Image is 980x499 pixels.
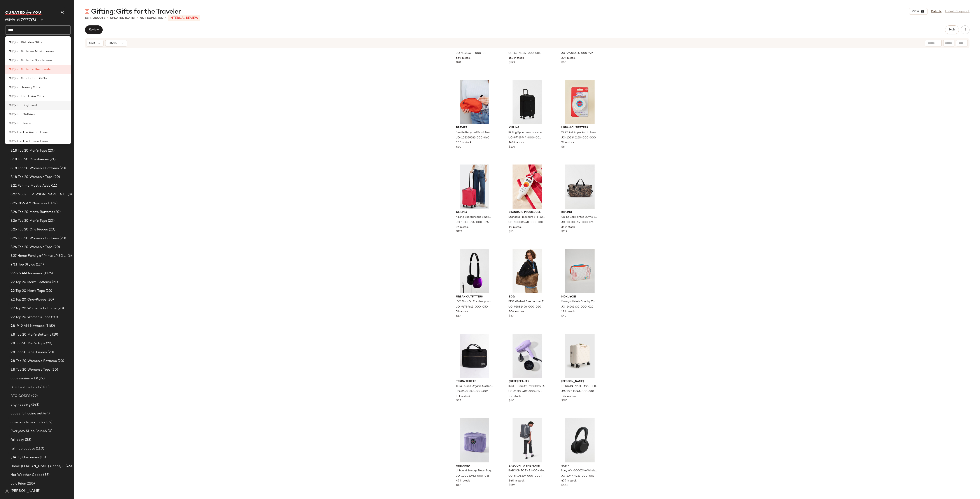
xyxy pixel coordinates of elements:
img: cfy_white_logo.C9jOOHJF.svg [5,10,42,16]
span: $19 [456,483,460,487]
span: (0) [47,429,52,434]
img: 103115341_010_m [558,334,602,378]
span: (21) [51,280,58,285]
span: Urban Outfitters [5,15,37,23]
span: (20) [57,359,64,364]
span: 8.26 Top 20 Men's Tops [10,218,47,223]
span: UO-97469944-000-001 [508,136,541,140]
img: svg%3e [85,9,89,14]
span: s for Boyfriend [15,103,37,108]
span: $69 [509,314,513,318]
span: View [912,10,919,13]
span: $195 [561,399,567,403]
span: Terra Thread [456,380,493,384]
span: (58) [24,437,31,442]
span: ing: Gifts For Music Lovers [15,49,54,54]
span: $15 [509,230,513,234]
span: (20) [52,245,60,250]
span: Kipling Bori Printed Duffle Bag in Wild Leopard, Women's at Urban Outfitters [561,215,598,219]
b: Gift [9,139,15,144]
span: UO-105305767-000-095 [561,221,594,225]
b: Gift [9,103,15,108]
span: 239 in stock [561,56,576,60]
span: $70 [456,61,461,65]
span: (20) [53,210,61,215]
b: Gift [9,121,15,126]
b: Gift [9,49,15,54]
span: $194 [509,145,515,149]
span: Gifting: Gifts for the Traveler [91,7,181,16]
span: Hub [949,28,955,32]
span: $40 [509,399,514,403]
span: BABOON TO THE MOON Go-Bag Duffle Big in Grey at Urban Outfitters [508,469,545,473]
span: (20) [51,367,58,372]
b: Gift [9,85,15,90]
span: (44) [42,411,50,416]
span: UO-64243439-000-010 [561,305,593,309]
span: (46) [65,464,72,469]
span: 8.27 Home Family of Prints LP ZD Adds [10,253,67,258]
span: 14 in stock [509,225,522,229]
span: UO-101515724-000-065 [456,221,489,225]
span: UO-102399581-000-060 [456,136,490,140]
span: (1162) [47,201,58,206]
span: $119 [561,230,567,234]
b: Gift [9,58,15,63]
span: BDG Washed Faux Leather Tote Bag in Brown, Men's at Urban Outfitters [508,300,545,304]
span: 12 in stock [456,225,469,229]
img: 102346160_000_b [558,80,602,124]
span: BDG [509,295,546,299]
span: ing: Gifts for the Traveler [15,67,52,72]
span: ing: Graduation Gifts [15,76,47,81]
span: Filters [108,41,117,46]
span: fall hub codess [10,446,35,451]
span: Hot Weather Codes [10,472,42,478]
span: (286) [26,481,35,486]
span: UO-104749221-000-001 [561,474,594,478]
span: (20) [52,175,60,180]
span: Home [PERSON_NAME] Codes/Add Ins [10,464,65,469]
span: 9.8 Top 20 Women's Tops [10,367,51,372]
img: 97469944_001_m [505,80,549,124]
span: 206 in stock [509,310,524,314]
span: 8.26 Top 20 Men's Bottoms [10,210,53,215]
span: (20) [47,218,54,223]
span: [PERSON_NAME] [10,488,40,494]
span: 8.18 Top 20 One-Pieces [10,157,49,162]
span: UO-98305402-000-055 [508,390,541,394]
span: (20) [45,341,52,346]
span: (27) [38,376,45,381]
span: Brevite [456,126,493,130]
span: 8.26 Top 20 Women's Tops [10,245,52,250]
div: Products [85,16,105,20]
img: 96789615_050_m [453,249,497,293]
span: $172 [456,230,462,234]
span: cozy academia codes [10,420,45,425]
span: (20) [57,306,64,311]
span: Kipling [456,211,493,214]
span: • [165,15,166,21]
span: Sort [89,41,95,46]
span: 9.2 Top 20 Women's Bottoms [10,306,57,311]
span: 8.22 Modern [PERSON_NAME] Adds [10,192,67,197]
span: [DATE] Beauty [509,380,546,384]
span: Kipling [509,126,546,130]
img: 81580748_001_m [453,334,497,378]
span: (52) [45,420,52,425]
span: ing: Jewelry Gifts [15,85,40,90]
span: [PERSON_NAME] [561,380,598,384]
span: city hopping [10,402,30,407]
button: Review [85,25,103,34]
span: ing: Thank You Gifts [15,94,44,99]
span: 9/11 Top Styles [10,262,35,267]
span: Unbound Storage Travel Bag in Violet at Urban Outfitters [456,469,493,473]
img: svg%3e [5,489,9,493]
span: Urban Outfitters [456,295,493,299]
span: (1182) [45,324,55,329]
span: $19 [456,314,460,318]
span: $169 [509,483,515,487]
span: (1176) [43,271,53,276]
span: UO-95881496-000-020 [508,305,541,309]
span: 459 in stock [561,479,577,483]
span: $6 [561,145,565,149]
